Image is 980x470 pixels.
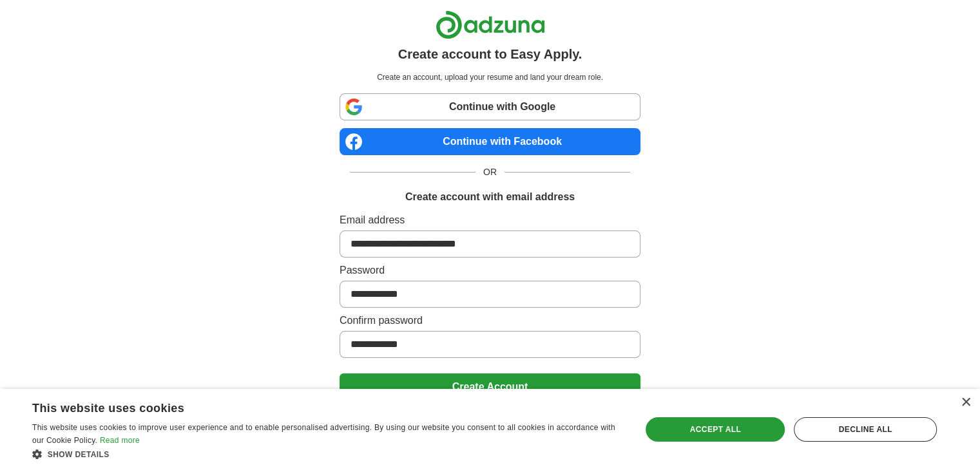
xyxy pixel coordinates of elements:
a: Continue with Google [340,93,640,120]
a: Continue with Facebook [340,128,640,155]
label: Email address [340,212,640,228]
span: This website uses cookies to improve user experience and to enable personalised advertising. By u... [32,423,615,445]
label: Password [340,263,640,278]
span: OR [476,165,504,179]
div: Decline all [794,417,937,442]
label: Confirm password [340,313,640,328]
div: Close [961,398,970,408]
a: Read more, opens a new window [100,436,140,445]
p: Create an account, upload your resume and land your dream role. [342,71,638,83]
button: Create Account [340,373,640,400]
div: Accept all [646,417,785,442]
div: This website uses cookies [32,397,591,416]
h1: Create account with email address [405,189,575,205]
h1: Create account to Easy Apply. [398,44,582,64]
div: Show details [32,447,623,460]
span: Show details [48,450,110,459]
img: Adzuna logo [436,10,545,39]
